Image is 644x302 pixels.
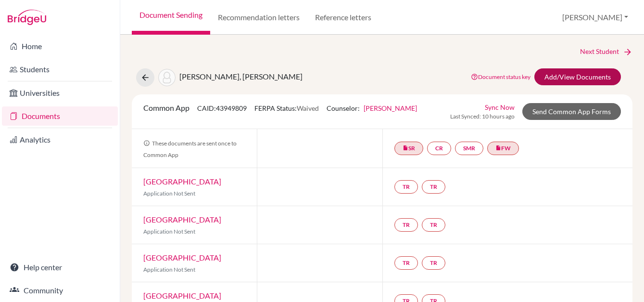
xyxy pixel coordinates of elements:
[495,145,501,151] i: insert_drive_file
[422,180,445,194] a: TR
[143,190,195,197] span: Application Not Sent
[471,73,530,80] a: Document status key
[580,46,632,57] a: Next Student
[394,256,418,270] a: TR
[2,130,118,149] a: Analytics
[422,218,445,232] a: TR
[394,142,423,155] a: insert_drive_fileSR
[427,142,451,155] a: CR
[394,180,418,194] a: TR
[2,106,118,126] a: Documents
[327,104,417,112] span: Counselor:
[143,215,221,224] a: [GEOGRAPHIC_DATA]
[143,140,237,158] span: These documents are sent once to Common App
[534,68,621,85] a: Add/View Documents
[394,218,418,232] a: TR
[2,60,118,79] a: Students
[143,177,221,186] a: [GEOGRAPHIC_DATA]
[364,104,417,112] a: [PERSON_NAME]
[143,228,195,235] span: Application Not Sent
[8,10,46,25] img: Bridge-U
[558,8,632,26] button: [PERSON_NAME]
[455,142,483,155] a: SMR
[450,112,515,121] span: Last Synced: 10 hours ago
[143,291,221,300] a: [GEOGRAPHIC_DATA]
[2,37,118,56] a: Home
[522,103,621,120] a: Send Common App Forms
[297,104,319,112] span: Waived
[143,103,189,112] span: Common App
[2,83,118,103] a: Universities
[179,72,303,81] span: [PERSON_NAME], [PERSON_NAME]
[487,142,519,155] a: insert_drive_fileFW
[2,258,118,277] a: Help center
[485,102,515,112] a: Sync Now
[143,253,221,262] a: [GEOGRAPHIC_DATA]
[2,281,118,300] a: Community
[197,104,247,112] span: CAID: 43949809
[143,266,195,273] span: Application Not Sent
[403,145,408,151] i: insert_drive_file
[422,256,445,270] a: TR
[254,104,319,112] span: FERPA Status:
